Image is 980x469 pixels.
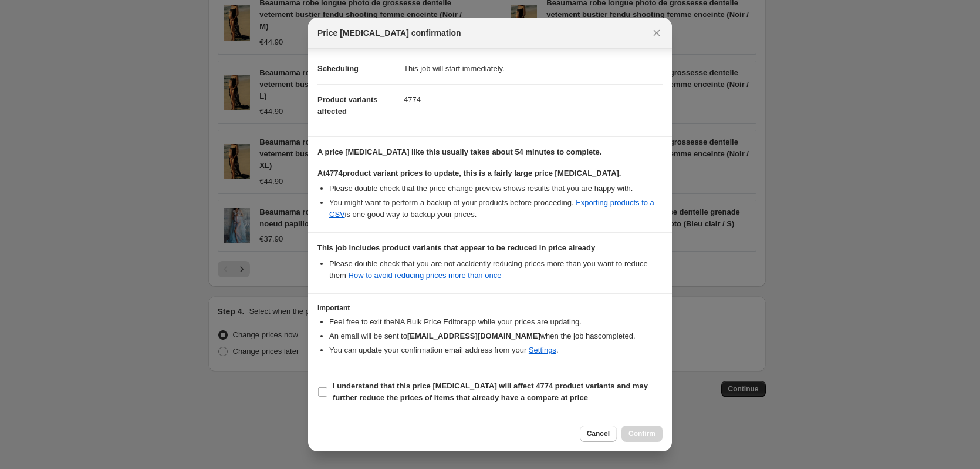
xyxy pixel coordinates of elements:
[404,84,663,115] dd: 4774
[329,197,663,220] li: You might want to perform a backup of your products before proceeding. is one good way to backup ...
[648,25,665,41] button: Close
[317,169,621,177] b: At 4774 product variant prices to update, this is a fairly large price [MEDICAL_DATA].
[580,426,617,442] button: Cancel
[404,53,663,84] dd: This job will start immediately.
[317,148,601,156] b: A price [MEDICAL_DATA] like this usually takes about 54 minutes to complete.
[329,344,663,356] li: You can update your confirmation email address from your .
[407,331,540,340] b: [EMAIL_ADDRESS][DOMAIN_NAME]
[317,243,595,252] b: This job includes product variants that appear to be reduced in price already
[329,258,663,282] li: Please double check that you are not accidently reducing prices more than you want to reduce them
[529,346,556,354] a: Settings
[329,316,663,328] li: Feel free to exit the NA Bulk Price Editor app while your prices are updating.
[317,95,378,116] span: Product variants affected
[317,27,461,39] span: Price [MEDICAL_DATA] confirmation
[317,303,663,313] h3: Important
[317,64,359,73] span: Scheduling
[329,330,663,342] li: An email will be sent to when the job has completed .
[333,381,648,402] b: I understand that this price [MEDICAL_DATA] will affect 4774 product variants and may further red...
[329,183,663,195] li: Please double check that the price change preview shows results that you are happy with.
[329,198,654,219] a: Exporting products to a CSV
[587,429,610,438] span: Cancel
[349,271,502,280] a: How to avoid reducing prices more than once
